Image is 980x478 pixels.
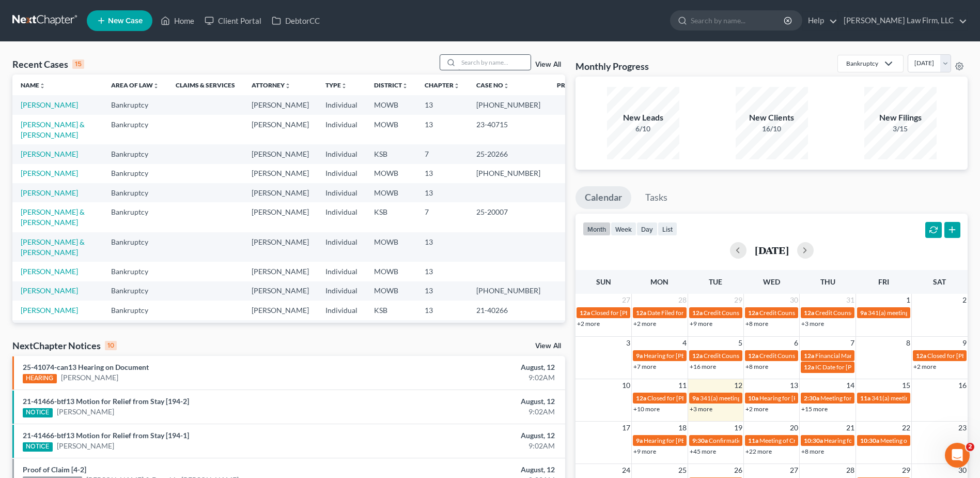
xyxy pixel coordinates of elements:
span: 10:30a [804,437,823,444]
td: Bankruptcy [103,202,167,232]
td: [PERSON_NAME] [243,144,317,163]
a: +10 more [633,405,660,413]
span: Credit Counseling for [PERSON_NAME] [704,352,811,360]
span: 19 [733,422,743,434]
span: 28 [677,294,688,306]
td: 7 [416,144,468,163]
span: Hearing for [PERSON_NAME] [759,394,840,402]
a: +8 more [801,447,824,455]
span: Wed [763,277,780,286]
a: +2 more [745,405,768,413]
td: MOWB [366,164,416,183]
span: 5 [737,337,743,349]
td: MOWB [366,281,416,301]
td: 13 [416,301,468,320]
span: 2 [966,443,974,451]
i: unfold_more [402,83,408,89]
div: 16/10 [736,124,808,134]
div: NextChapter Notices [12,339,117,352]
td: [PERSON_NAME] [243,281,317,301]
span: 12a [748,309,758,317]
td: Individual [317,301,366,320]
div: NOTICE [23,408,53,417]
a: View All [535,342,561,350]
span: 31 [845,294,855,306]
span: Meeting of Creditors for [PERSON_NAME] [759,437,874,444]
span: 10 [621,379,631,392]
a: [PERSON_NAME] [21,188,78,197]
a: [PERSON_NAME] & [PERSON_NAME] [21,237,85,257]
td: Bankruptcy [103,232,167,262]
a: [PERSON_NAME] [57,441,114,451]
span: 2 [961,294,968,306]
a: Client Portal [199,11,267,30]
a: +16 more [690,363,716,370]
h3: Monthly Progress [575,60,649,72]
span: 20 [789,422,799,434]
i: unfold_more [503,83,509,89]
a: +8 more [745,363,768,370]
a: Chapterunfold_more [425,81,460,89]
span: 12a [748,352,758,360]
td: Individual [317,164,366,183]
td: MOWB [366,95,416,114]
span: Hearing for [PERSON_NAME] [644,437,724,444]
span: 341(a) meeting for [PERSON_NAME], III [872,394,980,402]
td: 7 [416,202,468,232]
td: [PERSON_NAME] [243,164,317,183]
span: 30 [789,294,799,306]
span: 28 [845,464,855,476]
span: 30 [957,464,968,476]
span: 9a [692,394,699,402]
a: [PERSON_NAME] & [PERSON_NAME] [21,120,85,139]
span: 14 [845,379,855,392]
td: [PERSON_NAME] [243,232,317,262]
span: 21 [845,422,855,434]
a: [PERSON_NAME] [57,407,114,417]
div: New Leads [607,112,679,124]
td: Individual [317,183,366,202]
td: Bankruptcy [103,262,167,281]
td: Individual [317,202,366,232]
div: August, 12 [384,430,555,441]
a: [PERSON_NAME] [21,169,78,177]
span: 16 [957,379,968,392]
span: 9a [636,352,643,360]
th: Claims & Services [167,74,243,95]
td: 13 [416,281,468,301]
span: 13 [789,379,799,392]
a: [PERSON_NAME] Law Firm, LLC [838,11,967,30]
span: Sat [933,277,946,286]
i: unfold_more [341,83,347,89]
td: Bankruptcy [103,144,167,163]
a: Nameunfold_more [21,81,45,89]
div: Bankruptcy [846,59,878,68]
td: 23-40715 [468,115,549,144]
a: +2 more [633,320,656,327]
td: 13 [416,183,468,202]
a: Attorneyunfold_more [252,81,291,89]
a: Calendar [575,186,631,209]
div: 6/10 [607,124,679,134]
div: New Clients [736,112,808,124]
span: 29 [901,464,911,476]
span: 341(a) meeting for [PERSON_NAME] [868,309,968,317]
td: 13 [416,115,468,144]
i: unfold_more [285,83,291,89]
a: Help [803,11,837,30]
a: Home [155,11,199,30]
div: HEARING [23,374,57,383]
td: Bankruptcy [103,281,167,301]
a: Tasks [636,186,677,209]
span: Tue [709,277,722,286]
a: [PERSON_NAME] [21,306,78,315]
div: Recent Cases [12,58,84,70]
a: +8 more [745,320,768,327]
a: 21-41466-btf13 Motion for Relief from Stay [194-1] [23,431,189,440]
a: +7 more [633,363,656,370]
span: 12a [804,309,814,317]
i: unfold_more [39,83,45,89]
span: 17 [621,422,631,434]
a: 25-41074-can13 Hearing on Document [23,363,149,371]
span: 9a [636,437,643,444]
